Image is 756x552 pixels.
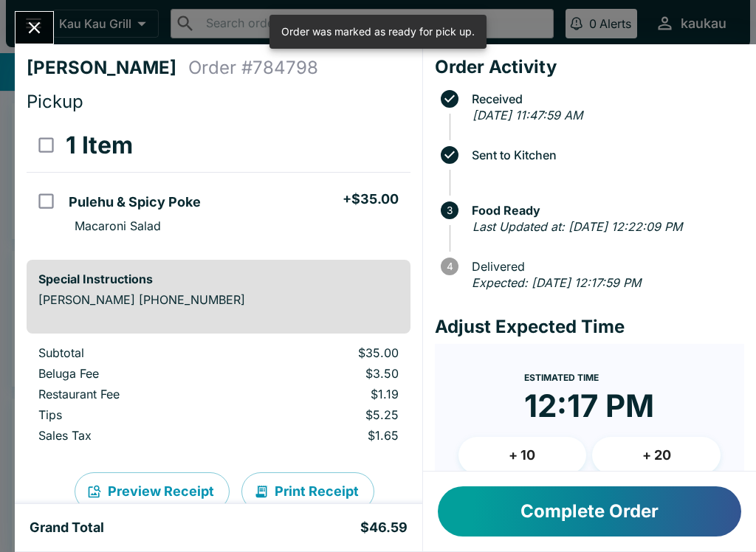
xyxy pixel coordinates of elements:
p: $1.65 [253,428,398,443]
span: Sent to Kitchen [464,148,744,162]
time: 12:17 PM [524,387,654,425]
em: [DATE] 11:47:59 AM [472,108,583,123]
button: Preview Receipt [75,472,230,511]
h5: Grand Total [30,519,104,537]
span: Delivered [464,260,744,273]
button: Close [16,12,53,44]
h6: Special Instructions [38,272,399,286]
span: Estimated Time [524,372,599,383]
h5: Pulehu & Spicy Poke [69,193,201,211]
button: Complete Order [438,486,741,537]
span: Pickup [27,91,83,112]
p: Tips [38,407,230,422]
h4: Order Activity [435,56,744,78]
p: Restaurant Fee [38,387,230,401]
h4: Order # 784798 [188,57,318,79]
h4: Adjust Expected Time [435,316,744,338]
em: Expected: [DATE] 12:17:59 PM [472,275,641,290]
h4: [PERSON_NAME] [27,57,188,79]
span: Food Ready [464,204,744,217]
p: $5.25 [253,407,398,422]
p: [PERSON_NAME] [PHONE_NUMBER] [38,292,399,307]
em: Last Updated at: [DATE] 12:22:09 PM [472,219,682,234]
h5: $46.59 [360,519,408,537]
p: $3.50 [253,366,398,381]
text: 4 [446,261,453,272]
p: Beluga Fee [38,366,230,381]
table: orders table [27,119,410,248]
p: $1.19 [253,387,398,401]
button: + 20 [592,437,721,474]
p: $35.00 [253,345,398,360]
div: Order was marked as ready for pick up. [281,19,475,44]
text: 3 [447,204,453,216]
button: + 10 [458,437,587,474]
p: Subtotal [38,345,230,360]
button: Print Receipt [241,472,374,511]
h3: 1 Item [66,131,133,160]
h5: + $35.00 [343,190,399,208]
p: Sales Tax [38,428,230,443]
p: Macaroni Salad [75,218,161,233]
table: orders table [27,345,410,449]
span: Received [464,92,744,106]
